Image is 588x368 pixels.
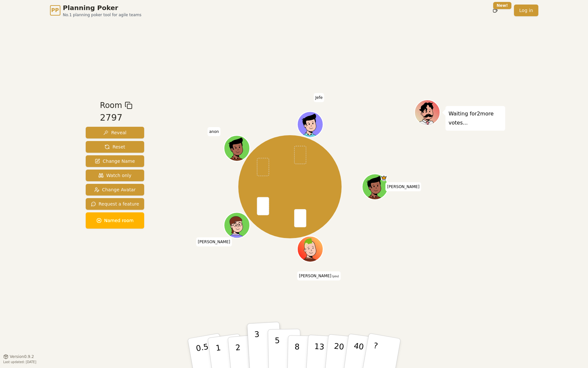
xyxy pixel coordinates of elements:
span: Click to change your name [207,127,220,136]
button: Change Name [86,155,144,167]
button: Request a feature [86,198,144,210]
span: Change Avatar [94,186,136,193]
button: Version0.9.2 [3,354,34,359]
p: 3 [254,330,261,365]
span: Rafael is the host [381,175,387,181]
button: Click to change your avatar [298,237,322,261]
span: Change Name [95,158,135,164]
div: New! [493,2,512,9]
span: Reset [105,144,125,150]
button: New! [489,5,501,16]
button: Change Avatar [86,184,144,196]
span: Room [100,100,122,111]
span: Request a feature [91,201,139,207]
span: Click to change your name [385,182,421,191]
span: Click to change your name [196,237,232,246]
span: PP [51,6,59,14]
a: PPPlanning PokerNo.1 planning poker tool for agile teams [50,3,142,18]
span: Last updated: [DATE] [3,360,36,364]
a: Log in [514,5,538,16]
button: Reveal [86,127,144,138]
span: Version 0.9.2 [10,354,34,359]
span: Watch only [98,172,131,179]
span: (you) [331,275,339,278]
button: Watch only [86,170,144,181]
button: Named room [86,212,144,229]
span: Click to change your name [314,93,324,102]
p: Waiting for 2 more votes... [449,109,502,127]
span: Click to change your name [297,271,341,280]
span: Reveal [103,129,126,136]
span: Named room [96,217,134,224]
div: 2797 [100,111,132,125]
span: No.1 planning poker tool for agile teams [63,12,142,18]
span: Planning Poker [63,3,142,12]
button: Reset [86,141,144,153]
